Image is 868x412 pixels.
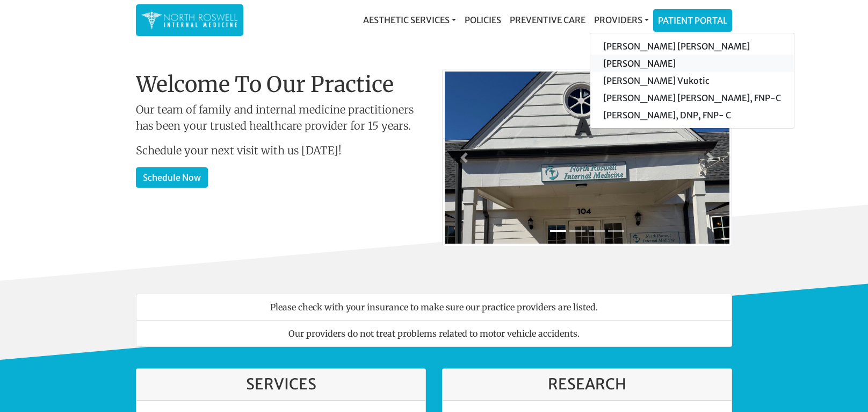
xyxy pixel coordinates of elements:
p: Schedule your next visit with us [DATE]! [136,143,426,159]
a: Policies [460,9,505,31]
h1: Welcome To Our Practice [136,72,426,97]
a: [PERSON_NAME] Vukotic [590,72,794,89]
li: Please check with your insurance to make sure our practice providers are listed. [136,294,732,321]
a: Patient Portal [654,10,732,31]
li: Our providers do not treat problems related to motor vehicle accidents. [136,320,732,347]
h3: Research [453,375,721,394]
a: Preventive Care [505,9,590,31]
a: Schedule Now [136,167,208,188]
a: Providers [590,9,653,31]
a: Aesthetic Services [359,9,460,31]
h3: Services [147,375,415,394]
a: [PERSON_NAME], DNP, FNP- C [590,106,794,124]
p: Our team of family and internal medicine practitioners has been your trusted healthcare provider ... [136,102,426,134]
a: [PERSON_NAME] [590,55,794,72]
a: [PERSON_NAME] [PERSON_NAME], FNP-C [590,89,794,106]
a: [PERSON_NAME] [PERSON_NAME] [590,38,794,55]
img: North Roswell Internal Medicine [141,10,238,31]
